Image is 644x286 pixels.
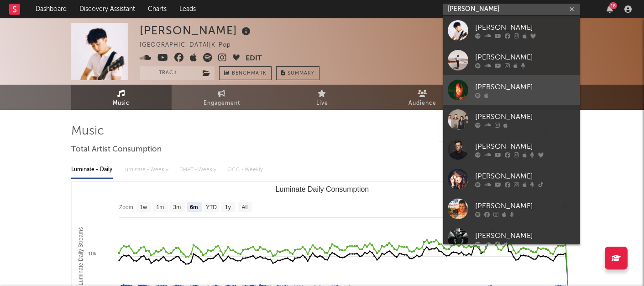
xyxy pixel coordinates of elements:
a: [PERSON_NAME] [443,164,580,194]
span: Total Artist Consumption [71,144,162,155]
div: 18 [609,2,617,9]
text: All [241,204,247,210]
div: [PERSON_NAME] [475,171,576,182]
span: Live [316,98,328,109]
div: [PERSON_NAME] [475,200,576,211]
text: Luminate Daily Consumption [275,185,369,193]
button: Track [140,66,197,80]
text: 1w [140,204,147,210]
a: Engagement [172,85,272,110]
span: Engagement [204,98,240,109]
a: [PERSON_NAME] [443,194,580,224]
div: [PERSON_NAME] [475,111,576,122]
a: [PERSON_NAME] [443,105,580,135]
a: Audience [372,85,473,110]
div: [GEOGRAPHIC_DATA] | K-Pop [140,40,241,51]
text: 10k [88,251,96,256]
button: Summary [276,66,319,80]
a: Music [71,85,172,110]
div: Luminate - Daily [71,162,113,178]
text: Luminate Daily Streams [77,227,84,285]
text: YTD [205,204,216,210]
div: [PERSON_NAME] [475,52,576,63]
div: [PERSON_NAME] [475,22,576,33]
a: Live [272,85,372,110]
input: Search for artists [443,4,580,15]
div: [PERSON_NAME] [140,23,253,38]
button: Edit [246,53,262,65]
a: [PERSON_NAME] [443,16,580,45]
span: Music [113,98,130,109]
a: [PERSON_NAME] [443,75,580,105]
div: [PERSON_NAME] [475,141,576,152]
a: [PERSON_NAME] [443,224,580,254]
text: 6m [190,204,198,210]
text: 1y [225,204,231,210]
text: 3m [173,204,181,210]
text: 1m [156,204,164,210]
a: [PERSON_NAME] [443,135,580,164]
span: Audience [408,98,436,109]
button: 18 [607,5,613,13]
input: Search by song name or URL [439,130,535,137]
div: [PERSON_NAME] [475,230,576,241]
text: Zoom [119,204,133,210]
a: Benchmark [219,66,272,80]
span: Summary [288,71,314,76]
span: Benchmark [232,68,267,79]
a: [PERSON_NAME] [443,45,580,75]
div: [PERSON_NAME] [475,81,576,92]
